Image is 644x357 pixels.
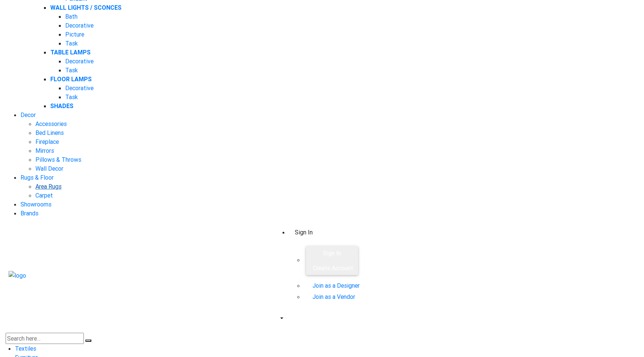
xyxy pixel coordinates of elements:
a: Wall Decor [35,165,63,172]
a: Textiles [15,345,36,352]
a: Picture [65,31,84,38]
a: Task [65,93,78,101]
a: Decorative [65,22,94,29]
a: Rugs & Floor [20,174,54,181]
span: Sign In [323,249,341,257]
a: Area Rugs [35,183,61,190]
img: logo [9,271,26,280]
a: Decorative [65,84,94,92]
a: Join as a Vendor [313,293,355,300]
a: WALL LIGHTS / SCONCES [50,4,121,11]
a: Decor [20,111,36,119]
span: Create Account [313,264,353,272]
a: Mirrors [35,147,54,154]
a: Showrooms [20,200,51,208]
a: FLOOR LAMPS [50,75,92,83]
a: Join as a Designer [313,282,360,289]
a: Fireplace [35,138,59,145]
a: Decorative [65,57,94,65]
a: Bath [65,13,78,20]
a: Bed Linens [35,129,64,136]
a: Brands [20,209,38,217]
a: Pillows & Throws [35,156,81,163]
a: SHADES [50,102,73,110]
a: Accessories [35,120,67,127]
a: Task [65,40,78,47]
a: TABLE LAMPS [50,48,91,56]
a: Sign In [289,224,319,242]
a: Carpet [35,192,53,199]
a: Task [65,66,78,74]
input: Search here… [6,333,84,344]
button: Sign In Create Account [306,246,358,275]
